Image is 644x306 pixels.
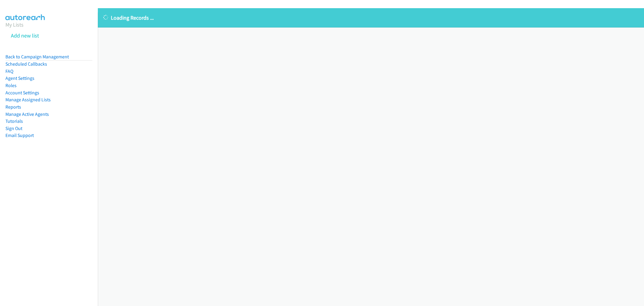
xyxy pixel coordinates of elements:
a: Manage Assigned Lists [5,97,51,103]
a: Back to Campaign Management [5,54,69,60]
a: Reports [5,104,21,110]
a: Account Settings [5,90,39,96]
a: Scheduled Callbacks [5,61,47,67]
a: FAQ [5,68,13,74]
a: Agent Settings [5,75,34,81]
a: Add new list [11,32,39,39]
a: Tutorials [5,118,23,124]
a: My Lists [5,21,24,28]
a: Email Support [5,132,34,138]
a: Roles [5,83,17,88]
a: Sign Out [5,125,22,131]
p: Loading Records ... [103,14,639,22]
a: Manage Active Agents [5,111,49,117]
